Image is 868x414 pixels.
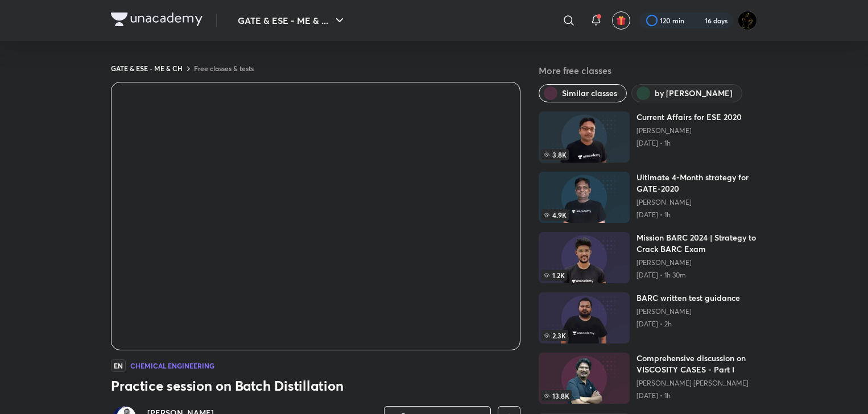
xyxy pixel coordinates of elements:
button: avatar [612,11,630,30]
h6: Ultimate 4-Month strategy for GATE-2020 [636,172,757,194]
a: Free classes & tests [194,64,254,73]
p: [DATE] • 1h [636,139,742,148]
h6: BARC written test guidance [636,292,740,304]
button: GATE & ESE - ME & ... [231,9,353,32]
a: [PERSON_NAME] [636,198,757,207]
h3: Practice session on Batch Distillation [111,376,520,395]
a: [PERSON_NAME] [636,126,742,135]
span: 13.8K [541,390,572,401]
p: [DATE] • 1h [636,391,757,400]
img: Ranit Maity01 [738,11,757,30]
button: by Ankur Bansal [631,84,742,102]
p: [DATE] • 2h [636,320,740,329]
h6: Comprehensive discussion on VISCOSITY CASES - Part I [636,353,757,375]
span: 2.3K [541,330,568,341]
a: [PERSON_NAME] [PERSON_NAME] [636,379,757,388]
img: streak [691,15,702,26]
span: Similar classes [562,88,617,99]
h5: More free classes [539,64,757,77]
button: Similar classes [539,84,627,102]
h6: Current Affairs for ESE 2020 [636,111,742,123]
p: [DATE] • 1h [636,210,757,220]
a: [PERSON_NAME] [636,307,740,316]
span: 3.8K [541,149,569,160]
iframe: Class [111,82,520,350]
span: by Ankur Bansal [655,88,733,99]
a: Company Logo [111,13,202,29]
p: [DATE] • 1h 30m [636,271,757,280]
img: avatar [616,15,626,26]
a: [PERSON_NAME] [636,258,757,267]
span: 4.9K [541,209,569,221]
span: 1.2K [541,270,567,281]
img: Company Logo [111,13,202,26]
span: EN [111,359,126,372]
h6: Mission BARC 2024 | Strategy to Crack BARC Exam [636,232,757,255]
h4: Chemical Engineering [130,362,214,369]
a: GATE & ESE - ME & CH [111,64,183,73]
